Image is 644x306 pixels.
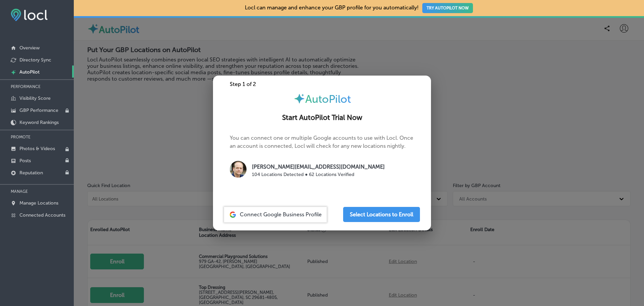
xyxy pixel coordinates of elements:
[11,9,48,21] img: fda3e92497d09a02dc62c9cd864e3231.png
[305,93,351,105] span: AutoPilot
[19,146,55,151] p: Photos & Videos
[293,93,305,104] img: autopilot-icon
[221,114,423,122] h2: Start AutoPilot Trial Now
[19,95,51,101] p: Visibility Score
[19,57,51,63] p: Directory Sync
[19,45,40,51] p: Overview
[230,134,414,185] p: You can connect one or multiple Google accounts to use with Locl. Once an account is connected, L...
[240,211,322,218] span: Connect Google Business Profile
[19,120,59,125] p: Keyword Rankings
[19,200,58,206] p: Manage Locations
[19,170,43,176] p: Reputation
[252,171,385,178] p: 104 Locations Detected ● 62 Locations Verified
[343,207,420,222] button: Select Locations to Enroll
[252,163,385,171] p: [PERSON_NAME][EMAIL_ADDRESS][DOMAIN_NAME]
[19,212,65,218] p: Connected Accounts
[19,158,31,164] p: Posts
[213,81,431,87] div: Step 1 of 2
[19,69,40,75] p: AutoPilot
[19,107,58,113] p: GBP Performance
[422,3,473,13] button: TRY AUTOPILOT NOW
